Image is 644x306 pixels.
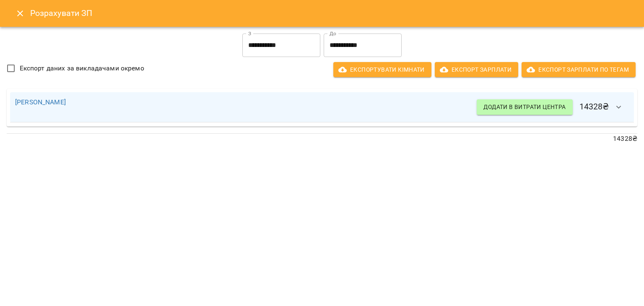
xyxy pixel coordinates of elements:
[340,65,425,75] span: Експортувати кімнати
[333,62,431,77] button: Експортувати кімнати
[15,98,66,106] a: [PERSON_NAME]
[7,134,637,144] p: 14328 ₴
[10,3,30,23] button: Close
[477,99,572,114] button: Додати в витрати центра
[441,65,512,75] span: Експорт Зарплати
[477,97,629,117] h6: 14328 ₴
[528,65,629,75] span: Експорт Зарплати по тегам
[20,63,144,73] span: Експорт даних за викладачами окремо
[435,62,518,77] button: Експорт Зарплати
[30,7,634,20] h6: Розрахувати ЗП
[522,62,636,77] button: Експорт Зарплати по тегам
[483,102,566,112] span: Додати в витрати центра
